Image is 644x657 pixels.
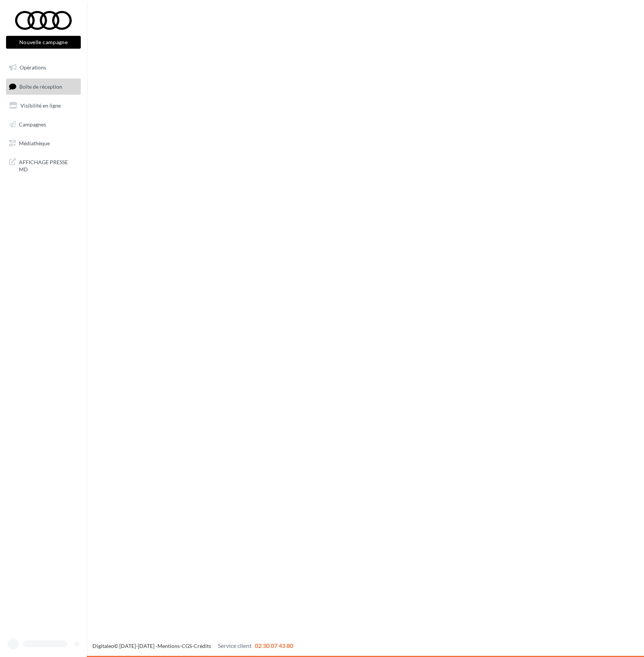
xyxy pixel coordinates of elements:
a: Campagnes [5,117,82,132]
a: Crédits [194,643,211,649]
span: Médiathèque [19,140,50,146]
span: AFFICHAGE PRESSE MD [19,157,78,173]
a: Boîte de réception [5,78,82,95]
a: AFFICHAGE PRESSE MD [5,154,82,176]
a: Opérations [5,60,82,75]
span: 02 30 07 43 80 [255,642,293,649]
a: Médiathèque [5,135,82,151]
span: Visibilité en ligne [20,102,61,109]
a: Mentions [157,643,180,649]
span: Campagnes [19,121,46,128]
a: CGS [182,643,192,649]
a: Digitaleo [92,643,114,649]
span: © [DATE]-[DATE] - - - [92,643,293,649]
span: Boîte de réception [19,83,62,89]
span: Service client [218,642,252,649]
a: Visibilité en ligne [5,98,82,114]
button: Nouvelle campagne [6,36,81,49]
span: Opérations [20,64,46,71]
